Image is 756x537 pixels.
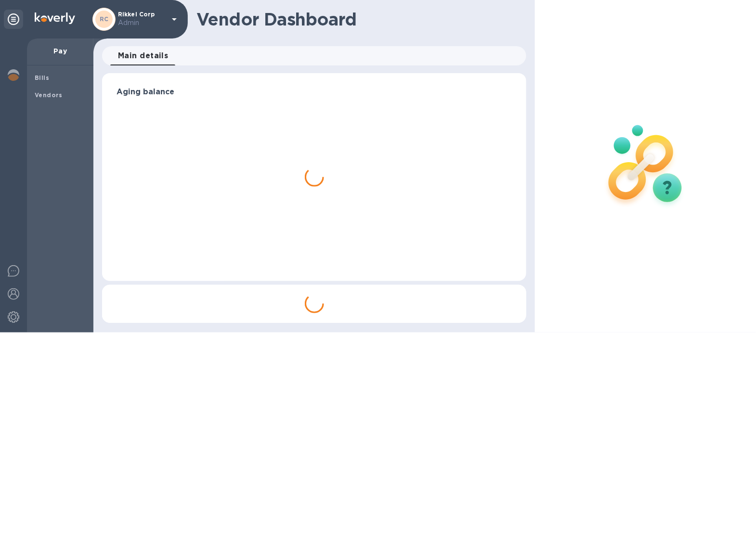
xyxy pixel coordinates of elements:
p: Admin [118,18,166,28]
div: Unpin categories [4,10,23,29]
b: Bills [35,74,49,81]
p: Rikkel Corp [118,11,166,28]
span: Main details [118,49,169,63]
h1: Vendor Dashboard [196,9,520,29]
b: RC [100,15,109,23]
b: Vendors [35,91,63,99]
img: Logo [35,13,75,24]
h3: Aging balance [117,88,512,97]
p: Pay [35,46,86,56]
